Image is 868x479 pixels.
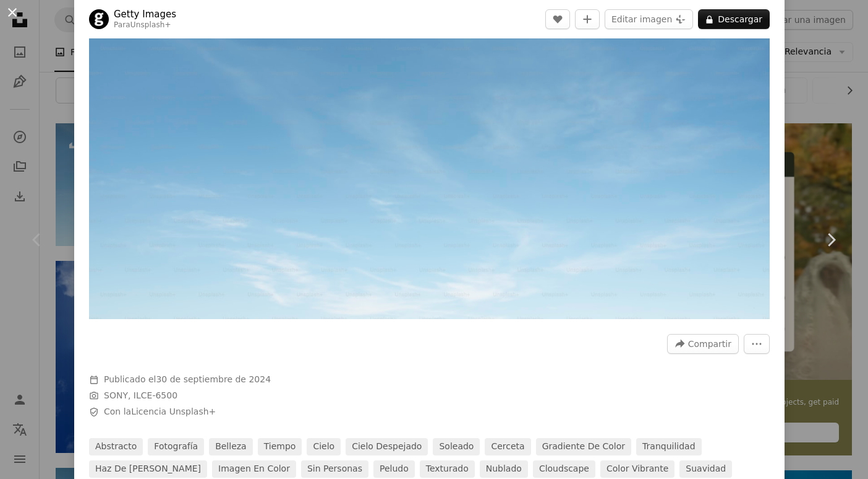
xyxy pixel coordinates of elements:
[533,460,595,478] a: Cloudscape
[89,438,143,455] a: abstracto
[698,9,770,29] button: Descargar
[258,438,302,455] a: tiempo
[131,406,216,416] a: Licencia Unsplash+
[104,374,271,384] span: Publicado el
[209,438,253,455] a: belleza
[636,438,701,455] a: tranquilidad
[148,438,204,455] a: fotografía
[307,438,341,455] a: cielo
[536,438,631,455] a: gradiente de color
[433,438,480,455] a: soleado
[301,460,368,478] a: sin personas
[480,460,528,478] a: nublado
[600,460,674,478] a: Color vibrante
[89,9,109,29] img: Ve al perfil de Getty Images
[667,334,739,354] button: Compartir esta imagen
[130,20,171,29] a: Unsplash+
[688,335,731,353] span: Compartir
[485,438,530,455] a: cerceta
[679,460,732,478] a: suavidad
[545,9,570,29] button: Me gusta
[89,460,207,478] a: haz de [PERSON_NAME]
[373,460,415,478] a: peludo
[104,390,177,402] button: SONY, ILCE-6500
[114,20,176,30] div: Para
[114,8,176,20] a: Getty Images
[605,9,693,29] button: Editar imagen
[575,9,600,29] button: Añade a la colección
[346,438,428,455] a: cielo despejado
[420,460,475,478] a: texturado
[156,374,271,384] time: 30 de septiembre de 2024, 23:00:48 CEST
[744,334,770,354] button: Más acciones
[104,406,216,418] span: Con la
[212,460,296,478] a: imagen en color
[794,180,868,299] a: Siguiente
